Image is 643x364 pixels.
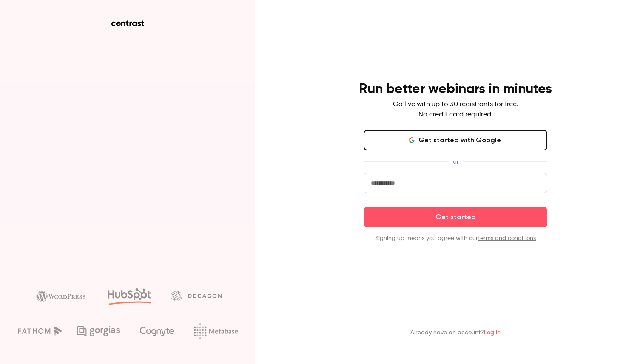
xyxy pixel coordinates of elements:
p: Signing up means you agree with our [364,234,547,243]
a: Log in [484,330,501,336]
a: terms and conditions [478,235,536,241]
button: Get started [364,207,547,227]
span: or [449,157,463,166]
img: decagon [171,291,222,300]
p: Already have an account? [410,328,501,337]
button: Get started with Google [364,130,547,150]
p: Go live with up to 30 registrants for free. No credit card required. [393,99,518,120]
h4: Run better webinars in minutes [359,81,552,98]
